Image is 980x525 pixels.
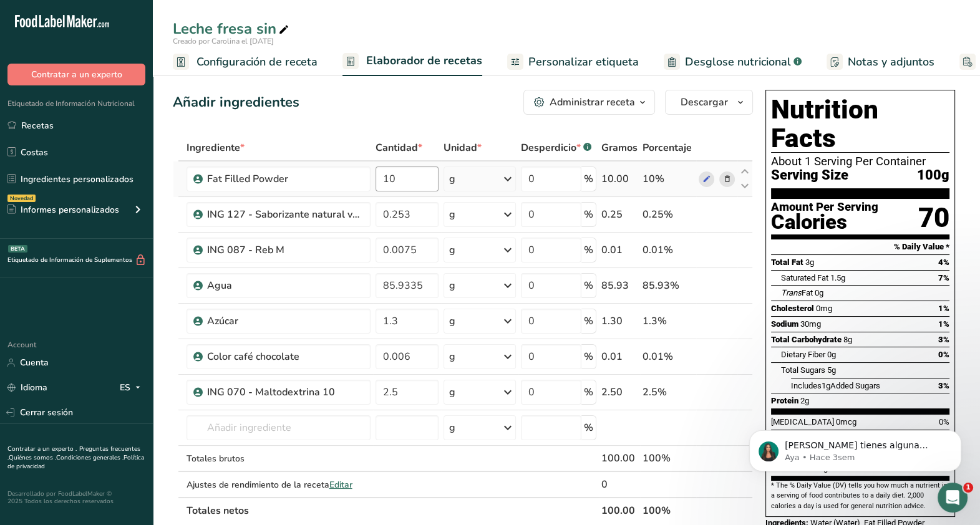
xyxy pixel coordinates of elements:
[781,273,828,282] span: Saturated Fat
[938,335,949,344] span: 3%
[771,396,798,405] span: Protein
[599,497,640,523] th: 100.00
[800,396,809,405] span: 2g
[449,314,455,329] div: g
[800,319,821,329] span: 30mg
[643,207,694,222] div: 0.25%
[207,278,363,293] div: Agua
[805,258,814,267] span: 3g
[173,17,291,40] div: Leche fresa sin
[207,385,363,400] div: ING 070 - Maltodextrina 10
[730,404,980,491] iframe: Intercom notifications mensaje
[771,335,842,344] span: Total Carbohydrate
[523,90,655,115] button: Administrar receta
[771,304,814,313] span: Cholesterol
[7,490,145,505] div: Desarrollado por FoodLabelMaker © 2025 Todos los derechos reservados
[938,273,949,282] span: 7%
[7,445,77,453] a: Contratar a un experto .
[771,168,848,183] span: Serving Size
[771,213,878,231] div: Calories
[791,381,880,390] span: Includes Added Sugars
[771,201,878,213] div: Amount Per Serving
[449,171,455,186] div: g
[917,168,949,183] span: 100g
[771,155,949,168] div: About 1 Serving Per Container
[822,381,830,390] span: 1g
[815,288,823,297] span: 0g
[643,385,694,400] div: 2.5%
[601,171,638,186] div: 10.00
[601,243,638,258] div: 0.01
[685,54,791,70] span: Desglose nutricional
[376,140,422,155] span: Cantidad
[918,201,949,234] div: 70
[601,140,638,155] span: Gramos
[771,481,949,511] section: * The % Daily Value (DV) tells you how much a nutrient in a serving of food contributes to a dail...
[827,48,934,76] a: Notas y adjuntos
[173,92,299,113] div: Añadir ingredientes
[601,207,638,222] div: 0.25
[938,304,949,313] span: 1%
[963,483,973,493] span: 1
[521,140,591,155] div: Desperdicio
[938,319,949,329] span: 1%
[938,258,949,267] span: 4%
[601,314,638,329] div: 1.30
[207,171,363,186] div: Fat Filled Powder
[827,365,836,375] span: 5g
[207,314,363,329] div: Azúcar
[781,288,802,297] i: Trans
[7,445,140,462] a: Preguntas frecuentes .
[643,451,694,466] div: 100%
[449,207,455,222] div: g
[601,349,638,364] div: 0.01
[207,207,363,222] div: ING 127 - Saborizante natural vainilla MEX-EC0425081 (MANE)
[449,385,455,400] div: g
[449,420,455,435] div: g
[664,48,802,76] a: Desglose nutricional
[342,47,482,77] a: Elaborador de recetas
[449,243,455,258] div: g
[781,288,813,297] span: Fat
[187,140,245,155] span: Ingrediente
[848,54,934,70] span: Notas y adjuntos
[56,453,124,462] a: Condiciones generales .
[207,349,363,364] div: Color café chocolate
[7,195,36,202] div: Novedad
[601,451,638,466] div: 100.00
[173,48,318,76] a: Configuración de receta
[771,95,949,153] h1: Nutrition Facts
[120,380,145,395] div: ES
[9,453,56,462] a: Quiénes somos .
[207,243,363,258] div: ING 087 - Reb M
[7,377,47,398] a: Idioma
[816,304,832,313] span: 0mg
[681,95,728,110] span: Descargar
[771,319,798,329] span: Sodium
[643,314,694,329] div: 1.3%
[196,54,318,70] span: Configuración de receta
[827,350,836,359] span: 0g
[184,497,599,523] th: Totales netos
[507,48,639,76] a: Personalizar etiqueta
[444,140,482,155] span: Unidad
[643,278,694,293] div: 85.93%
[938,483,968,513] iframe: Intercom live chat
[781,365,825,375] span: Total Sugars
[643,243,694,258] div: 0.01%
[7,453,144,471] a: Política de privacidad
[643,171,694,186] div: 10%
[771,239,949,254] section: % Daily Value *
[640,497,696,523] th: 100%
[8,245,27,253] div: BETA
[187,415,371,440] input: Añadir ingrediente
[329,479,352,491] span: Editar
[528,54,639,70] span: Personalizar etiqueta
[173,36,274,46] span: Creado por Carolina el [DATE]
[601,477,638,492] div: 0
[187,452,371,465] div: Totales brutos
[601,385,638,400] div: 2.50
